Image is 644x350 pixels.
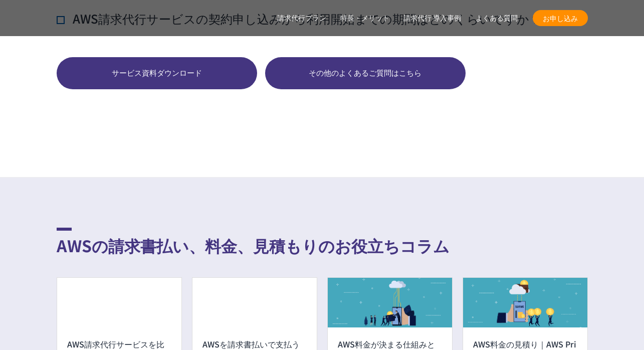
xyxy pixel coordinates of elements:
span: お申し込み [533,13,588,24]
h2: AWSの請求書払い、料金、見積もりのお役立ちコラム [57,228,588,257]
h3: AWS請求代行サービスの契約申し込みから利用開始までの期間はどのくらいですか？ [57,10,541,27]
img: AWS料金の見積もり方法 [463,278,587,327]
img: AWS請求代行サービスを比較 [57,278,181,327]
img: AWS料金はどう決まる？ [328,278,452,327]
a: よくある質問 [476,13,518,24]
a: 特長・メリット [340,13,389,24]
a: 請求代行プラン [277,13,326,24]
a: お申し込み [533,10,588,26]
a: サービス資料ダウンロード [57,57,257,89]
a: 請求代行 導入事例 [403,13,462,24]
img: AWSを請求書払いで支払う方法 [192,278,317,327]
span: その他のよくあるご質問はこちら [265,67,466,79]
a: その他のよくあるご質問はこちら [265,57,466,89]
span: サービス資料ダウンロード [57,67,257,79]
